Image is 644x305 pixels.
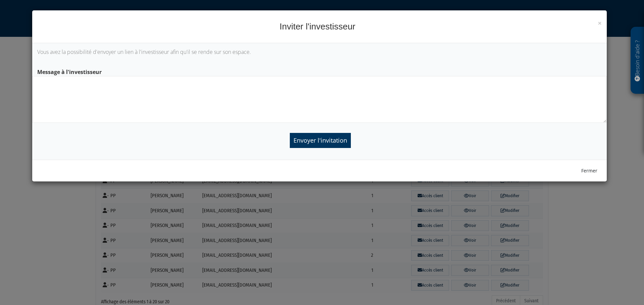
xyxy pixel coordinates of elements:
button: Fermer [577,165,602,176]
h4: Inviter l'investisseur [37,20,602,33]
p: Vous avez la possibilité d'envoyer un lien à l'investisseur afin qu'il se rende sur son espace. [37,48,602,56]
p: Besoin d'aide ? [634,30,641,91]
input: Envoyer l'invitation [290,133,351,148]
span: × [598,18,602,28]
label: Message à l'investisseur [32,66,607,76]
